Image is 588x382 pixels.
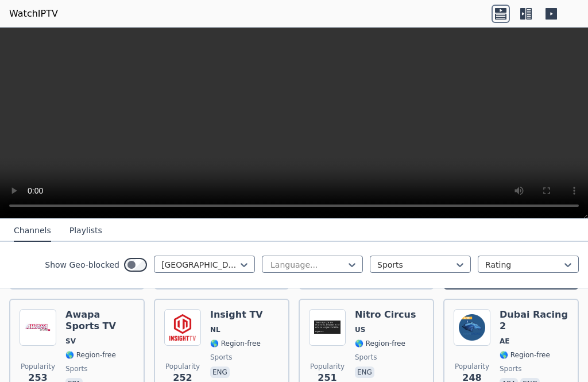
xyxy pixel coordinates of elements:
[69,220,102,242] button: Playlists
[500,337,509,346] span: AE
[455,362,489,371] span: Popularity
[355,325,365,334] span: US
[500,364,521,373] span: sports
[165,362,200,371] span: Popularity
[65,309,134,332] h6: Awapa Sports TV
[210,366,230,378] p: eng
[309,309,346,346] img: Nitro Circus
[210,325,220,334] span: NL
[355,339,405,348] span: 🌎 Region-free
[355,309,416,321] h6: Nitro Circus
[500,309,568,332] h6: Dubai Racing 2
[9,7,58,21] a: WatchIPTV
[210,309,263,321] h6: Insight TV
[20,309,56,346] img: Awapa Sports TV
[210,353,232,362] span: sports
[164,309,201,346] img: Insight TV
[210,339,261,348] span: 🌎 Region-free
[500,350,550,360] span: 🌎 Region-free
[310,362,345,371] span: Popularity
[355,353,377,362] span: sports
[355,366,374,378] p: eng
[45,259,119,271] label: Show Geo-blocked
[65,350,116,360] span: 🌎 Region-free
[14,220,51,242] button: Channels
[454,309,490,346] img: Dubai Racing 2
[65,337,76,346] span: SV
[65,364,87,373] span: sports
[21,362,55,371] span: Popularity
